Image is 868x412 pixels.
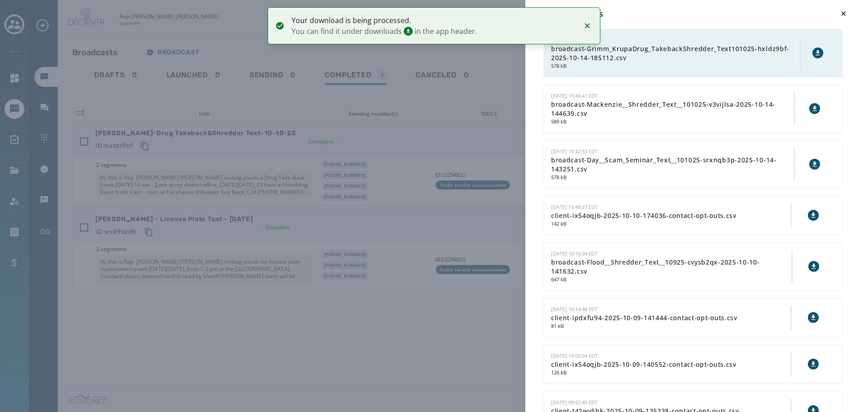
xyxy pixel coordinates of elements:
span: broadcast-Flood__Shredder_Text__10925-cvysb2qx-2025-10-10-141632.csv [551,258,792,276]
span: 578 kB [551,174,794,181]
span: client-ix54oqjb-2025-10-10-174036-contact-opt-outs.csv [551,211,791,220]
span: 81 kB [551,322,791,330]
span: 142 kB [551,220,791,228]
span: You can find it under downloads in the app header. [292,26,575,37]
span: broadcast-Mackenzie__Shredder_Text__101025-v3vijlsa-2025-10-14-144639.csv [551,100,794,118]
span: 647 kB [551,276,792,284]
span: client-ix54oqjb-2025-10-09-140552-contact-opt-outs.csv [551,360,791,369]
span: broadcast-Grimm_KrupaDrug_TakebackShredder_Text101025-hxldz9bf-2025-10-14-185112.csv [551,44,800,62]
span: broadcast-Day__Scam_Seminar_Text__101025-srxnqb3p-2025-10-14-143251.csv [551,156,794,174]
span: [DATE] 13:40:37 EDT [551,204,598,210]
span: [DATE] 10:32:53 EDT [551,148,598,155]
span: [DATE] 09:52:40 EDT [551,399,598,406]
span: Your download is being processed. [292,15,575,26]
span: [DATE] 10:16:34 EDT [551,250,598,257]
span: 589 kB [551,118,794,126]
span: [DATE] 10:05:54 EDT [551,352,598,359]
span: 126 kB [551,369,791,377]
span: 578 kB [551,62,800,70]
span: client-ipdxfu94-2025-10-09-141444-contact-opt-outs.csv [551,313,791,322]
span: [DATE] 10:14:46 EDT [551,306,598,313]
span: [DATE] 10:46:41 EDT [551,92,598,99]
